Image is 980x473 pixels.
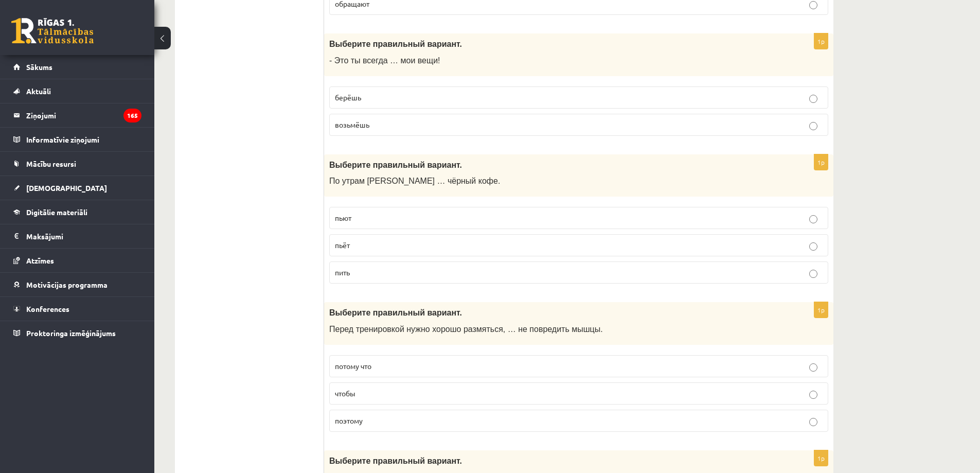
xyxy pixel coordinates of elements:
[335,213,351,222] span: пьют
[809,95,817,103] input: берёшь
[329,177,500,185] span: По утрам [PERSON_NAME] … чёрный кофе.
[26,62,52,72] span: Sākums
[335,416,363,425] span: поэтому
[809,391,817,399] input: чтобы
[13,128,141,151] a: Informatīvie ziņojumi
[26,280,108,289] span: Motivācijas programma
[329,457,462,465] span: Выберите правильный вариант.
[26,103,141,127] legend: Ziņojumi
[809,363,817,372] input: потому что
[335,93,361,102] span: берёшь
[26,207,87,217] span: Digitālie materiāli
[329,40,462,48] span: Выберите правильный вариант.
[13,152,141,176] a: Mācību resursi
[335,361,371,371] span: потому что
[13,103,141,127] a: Ziņojumi165
[13,273,141,296] a: Motivācijas programma
[335,389,355,398] span: чтобы
[26,224,141,248] legend: Maksājumi
[13,321,141,345] a: Proktoringa izmēģinājums
[13,176,141,200] a: [DEMOGRAPHIC_DATA]
[13,249,141,272] a: Atzīmes
[13,224,141,248] a: Maksājumi
[809,122,817,130] input: возьмёшь
[809,215,817,223] input: пьют
[814,302,828,318] p: 1p
[809,1,817,9] input: обращают
[809,242,817,251] input: пьёт
[335,240,350,250] span: пьёт
[329,325,603,334] span: Перед тренировкой нужно хорошо размяться, … не повредить мышцы.
[329,161,462,169] span: Выберите правильный вариант.
[13,55,141,79] a: Sākums
[26,256,54,265] span: Atzīmes
[123,109,141,122] i: 165
[26,128,141,151] legend: Informatīvie ziņojumi
[335,268,350,277] span: пить
[814,33,828,49] p: 1p
[26,328,116,338] span: Proktoringa izmēģinājums
[329,56,440,65] span: - Это ты всегда … мои вещи!
[329,308,462,317] span: Выберите правильный вариант.
[814,450,828,466] p: 1p
[26,86,51,96] span: Aktuāli
[26,304,69,313] span: Konferences
[335,120,369,129] span: возьмёшь
[13,297,141,321] a: Konferences
[814,154,828,170] p: 1p
[809,418,817,426] input: поэтому
[26,183,107,192] span: [DEMOGRAPHIC_DATA]
[26,159,76,168] span: Mācību resursi
[13,79,141,103] a: Aktuāli
[11,18,94,44] a: Rīgas 1. Tālmācības vidusskola
[13,200,141,224] a: Digitālie materiāli
[809,270,817,278] input: пить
